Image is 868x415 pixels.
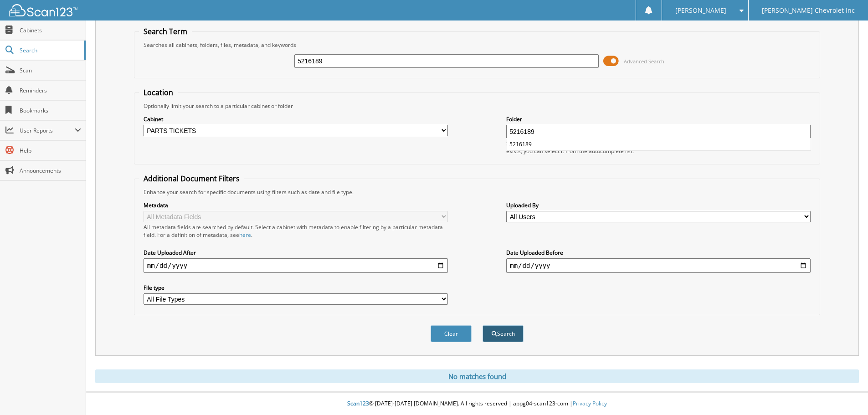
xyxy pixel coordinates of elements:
span: Scan123 [347,400,369,407]
legend: Additional Document Filters [139,174,244,184]
span: User Reports [20,127,75,134]
button: Clear [431,325,472,342]
img: scan123-logo-white.svg [9,4,77,16]
span: Bookmarks [20,107,81,114]
a: Privacy Policy [573,400,607,407]
li: 5216189 [507,138,811,150]
span: Scan [20,67,81,74]
div: All metadata fields are searched by default. Select a cabinet with metadata to enable filtering b... [144,223,448,239]
span: Help [20,147,81,154]
span: Advanced Search [624,58,664,65]
div: © [DATE]-[DATE] [DOMAIN_NAME]. All rights reserved | appg04-scan123-com | [86,393,868,415]
span: Reminders [20,87,81,94]
label: Date Uploaded Before [506,249,811,256]
label: Date Uploaded After [144,249,448,256]
legend: Search Term [139,26,192,36]
span: Search [20,46,80,54]
span: Announcements [20,167,81,174]
div: No matches found [95,369,859,383]
label: Cabinet [144,115,448,123]
div: Searches all cabinets, folders, files, metadata, and keywords [139,41,815,49]
legend: Location [139,87,178,97]
span: [PERSON_NAME] Chevrolet Inc [762,8,855,13]
a: here [239,231,251,239]
div: Optionally limit your search to a particular cabinet or folder [139,102,815,110]
iframe: Chat Widget [822,371,868,415]
div: Enhance your search for specific documents using filters such as date and file type. [139,188,815,196]
label: Uploaded By [506,201,811,209]
label: Metadata [144,201,448,209]
span: [PERSON_NAME] [675,8,726,13]
button: Search [483,325,524,342]
span: Cabinets [20,26,81,34]
input: start [144,258,448,273]
label: File type [144,284,448,292]
input: end [506,258,811,273]
label: Folder [506,115,811,123]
